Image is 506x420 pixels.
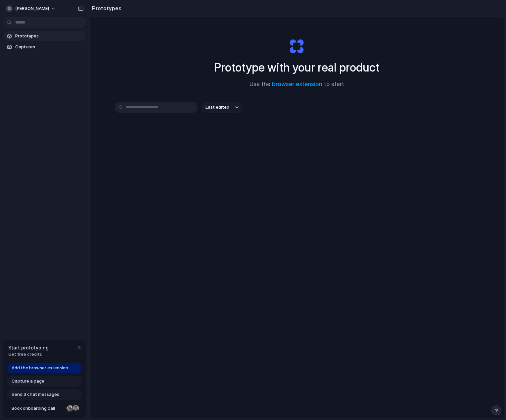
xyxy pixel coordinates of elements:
[66,404,74,412] div: Nicole Kubica
[89,4,121,12] h2: Prototypes
[250,80,344,89] span: Use the to start
[15,44,83,50] span: Captures
[12,405,64,412] span: Book onboarding call
[202,102,243,113] button: Last edited
[12,391,59,398] span: Send 3 chat messages
[3,42,86,52] a: Captures
[7,403,82,414] a: Book onboarding call
[8,351,49,358] span: Get free credits
[8,344,49,351] span: Start prototyping
[72,404,80,412] div: Christian Iacullo
[12,378,44,385] span: Capture a page
[206,104,229,111] span: Last edited
[3,3,59,14] button: [PERSON_NAME]
[272,81,322,87] a: browser extension
[3,31,86,41] a: Prototypes
[7,363,82,373] a: Add the browser extension
[12,365,68,371] span: Add the browser extension
[15,5,49,12] span: [PERSON_NAME]
[15,33,83,39] span: Prototypes
[214,59,380,76] h1: Prototype with your real product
